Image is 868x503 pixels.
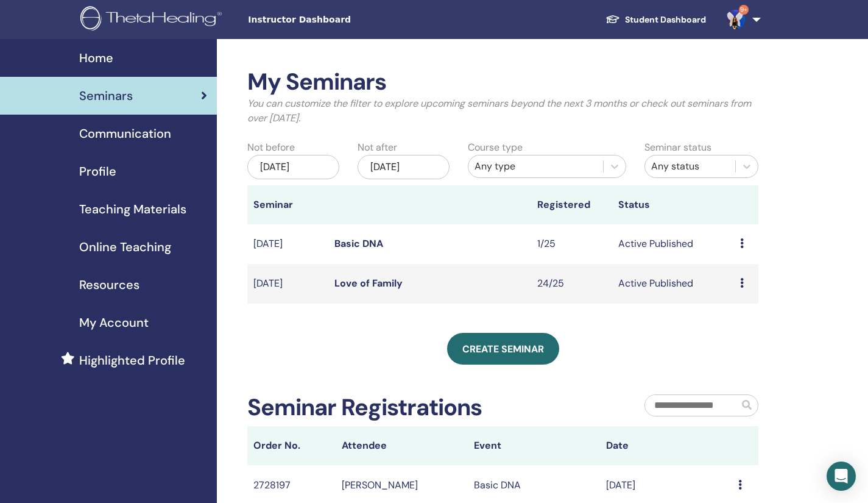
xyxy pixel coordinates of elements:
[247,426,336,465] th: Order No.
[612,185,734,224] th: Status
[739,5,749,15] span: 9+
[531,224,612,264] td: 1/25
[79,200,186,218] span: Teaching Materials
[531,185,612,224] th: Registered
[247,96,758,126] p: You can customize the filter to explore upcoming seminars beyond the next 3 months or check out s...
[612,224,734,264] td: Active Published
[248,13,431,26] span: Instructor Dashboard
[725,10,745,29] img: default.jpg
[247,264,328,304] td: [DATE]
[475,159,597,174] div: Any type
[605,14,620,24] img: graduation-cap-white.svg
[531,264,612,304] td: 24/25
[79,124,171,143] span: Communication
[358,155,450,179] div: [DATE]
[462,343,544,355] span: Create seminar
[247,140,295,155] label: Not before
[79,238,171,256] span: Online Teaching
[827,462,856,491] div: Open Intercom Messenger
[644,140,711,155] label: Seminar status
[79,162,116,180] span: Profile
[80,6,226,34] img: logo.png
[336,426,468,465] th: Attendee
[247,155,339,179] div: [DATE]
[79,276,139,294] span: Resources
[79,313,149,332] span: My Account
[79,49,113,67] span: Home
[612,264,734,304] td: Active Published
[651,159,729,174] div: Any status
[247,185,328,224] th: Seminar
[334,277,403,290] a: Love of Family
[468,140,523,155] label: Course type
[247,394,482,422] h2: Seminar Registrations
[247,224,328,264] td: [DATE]
[596,9,716,31] a: Student Dashboard
[79,87,133,105] span: Seminars
[358,140,397,155] label: Not after
[468,426,600,465] th: Event
[79,351,185,369] span: Highlighted Profile
[247,68,758,96] h2: My Seminars
[600,426,732,465] th: Date
[334,237,383,250] a: Basic DNA
[447,333,559,365] a: Create seminar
